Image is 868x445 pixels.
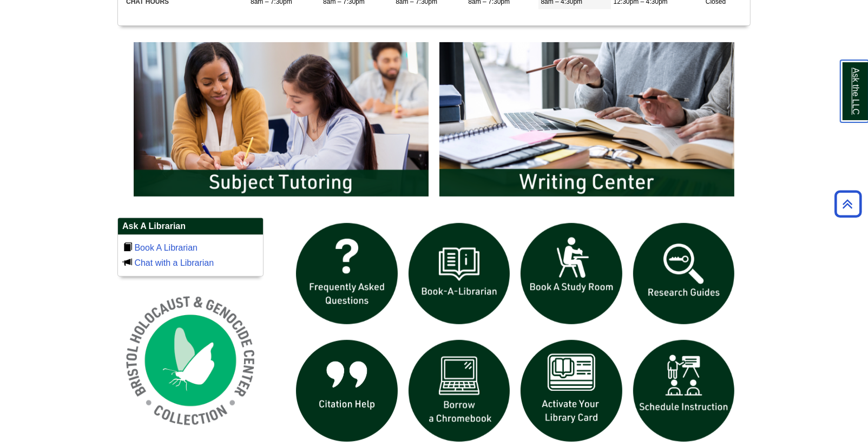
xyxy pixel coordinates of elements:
[434,37,740,201] img: Writing Center Information
[403,218,516,330] img: Book a Librarian icon links to book a librarian web page
[134,243,198,252] a: Book A Librarian
[128,37,434,201] img: Subject Tutoring Information
[515,218,628,330] img: book a study room icon links to book a study room web page
[128,37,740,206] div: slideshow
[118,218,263,235] h2: Ask A Librarian
[117,287,264,434] img: Holocaust and Genocide Collection
[831,197,865,211] a: Back to Top
[134,258,214,267] a: Chat with a Librarian
[628,218,740,330] img: Research Guides icon links to research guides web page
[291,218,403,330] img: frequently asked questions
